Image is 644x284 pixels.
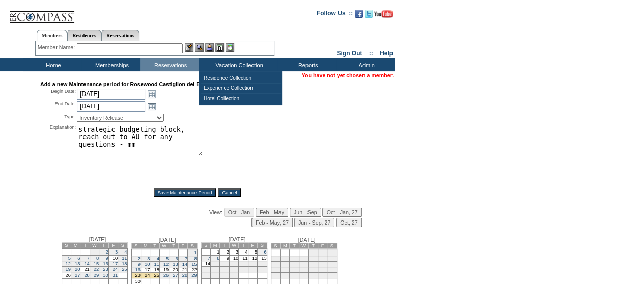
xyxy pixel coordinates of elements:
td: 24 [141,273,150,278]
td: 9 [220,256,229,261]
a: Reservations [101,30,139,41]
a: 8 [194,256,197,261]
td: T [220,243,229,248]
a: Follow us on Twitter [365,13,373,19]
input: Jun - Sep, 27 [294,218,334,227]
a: 29 [94,273,99,278]
td: 3 [327,249,337,256]
input: Oct - Jan [224,208,254,217]
a: 4 [124,249,127,255]
a: Open the calendar popup. [146,88,157,100]
td: 16 [318,262,327,267]
a: Help [380,50,393,57]
a: 3 [147,256,150,261]
a: 13 [75,261,80,266]
a: 16 [135,267,141,272]
img: Become our fan on Facebook [355,10,363,18]
td: 22 [210,267,219,272]
td: 3 [229,249,238,256]
td: 14 [201,261,210,267]
a: 2 [105,249,108,255]
td: 7 [299,256,308,262]
img: View [195,43,204,52]
a: 7 [208,256,210,261]
a: 15 [94,261,99,266]
td: Reports [277,58,336,71]
td: 30 [318,273,327,278]
div: Type: [40,114,76,122]
td: 15 [309,262,318,267]
td: 9 [318,256,327,262]
td: 25 [239,267,248,272]
a: 27 [75,273,80,278]
input: Feb - May, 27 [251,218,293,227]
td: 5 [280,256,289,262]
td: 17 [141,267,150,273]
td: 26 [248,267,257,272]
a: 7 [87,256,90,261]
td: 16 [220,261,229,267]
td: 27 [258,267,267,272]
td: T [150,243,159,249]
div: Explanation: [40,124,76,181]
td: T [309,243,318,249]
td: Admin [336,58,395,71]
td: Hotel Collection [201,93,281,103]
a: 5 [68,256,71,261]
td: 26 [62,272,71,279]
td: 4 [271,256,280,262]
td: 31 [229,272,238,279]
td: 18 [150,267,159,273]
td: 2 [318,249,327,256]
td: T [80,243,90,248]
td: 29 [309,273,318,278]
td: S [131,243,141,249]
span: [DATE] [229,236,246,242]
img: Follow us on Twitter [365,10,373,18]
a: 8 [96,256,99,261]
td: M [280,243,289,249]
img: Compass Home [9,3,75,23]
td: Residence Collection [201,73,281,83]
td: Memberships [81,58,140,71]
div: End Date: [40,101,76,112]
td: 28 [299,273,308,278]
a: 17 [113,261,118,266]
img: Subscribe to our YouTube Channel [374,10,393,18]
td: M [210,243,219,248]
td: W [90,243,99,248]
td: 29 [210,272,219,279]
td: 1 [210,249,219,256]
td: 5 [248,249,257,256]
a: 30 [103,273,108,278]
td: 4 [239,249,248,256]
a: 18 [122,261,127,266]
input: Save Maintenance Period [154,188,216,197]
td: 21 [178,267,187,273]
a: 5 [166,256,169,261]
td: 20 [258,261,267,267]
a: Subscribe to our YouTube Channel [374,13,393,19]
input: Jun - Sep [290,208,321,217]
div: Begin Date: [40,88,76,100]
td: 1 [90,249,99,256]
td: 18 [239,261,248,267]
a: 12 [66,261,71,266]
a: 6 [264,249,266,255]
td: 20 [290,267,299,273]
a: 25 [122,267,127,272]
a: 10 [145,262,150,267]
td: 31 [327,273,337,278]
td: S [62,243,71,248]
td: 13 [258,256,267,261]
a: 6 [175,256,178,261]
span: [DATE] [89,236,106,242]
td: 27 [290,273,299,278]
td: S [188,243,197,249]
td: Reservations [140,58,199,71]
td: 10 [327,256,337,262]
td: 18 [271,267,280,273]
a: 20 [75,267,80,272]
a: Become our fan on Facebook [355,13,363,19]
td: 8 [309,256,318,262]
